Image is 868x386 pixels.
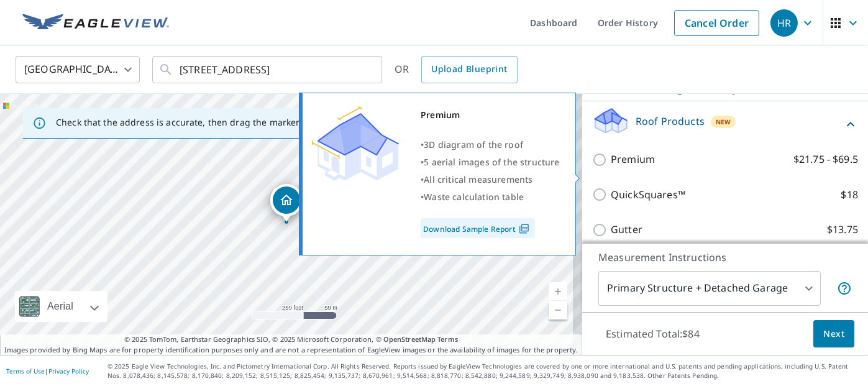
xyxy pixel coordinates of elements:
[48,367,89,375] a: Privacy Policy
[6,367,45,375] a: Terms of Use
[716,117,731,127] span: New
[421,106,560,124] div: Premium
[636,114,705,129] p: Roof Products
[596,320,710,347] p: Estimated Total: $84
[793,152,858,167] p: $21.75 - $69.5
[549,282,567,301] a: Current Level 17, Zoom In
[813,320,854,348] button: Next
[421,154,560,171] div: •
[421,171,560,188] div: •
[424,173,532,185] span: All critical measurements
[124,334,458,345] span: © 2025 TomTom, Earthstar Geographics SIO, © 2025 Microsoft Corporation, ©
[6,367,89,375] p: |
[516,223,532,234] img: Pdf Icon
[43,291,77,322] div: Aerial
[823,326,844,342] span: Next
[674,10,759,36] a: Cancel Order
[270,184,303,223] div: Dropped pin, building 1, Residential property, 11009 Rhodenda Ave Upper Marlboro, MD 20772
[421,218,535,238] a: Download Sample Report
[15,291,107,322] div: Aerial
[837,281,852,296] span: Your report will include the primary structure and a detached garage if one exists.
[437,334,458,344] a: Terms
[16,52,140,87] div: [GEOGRAPHIC_DATA]
[827,222,858,237] p: $13.75
[312,106,399,181] img: Premium
[421,188,560,206] div: •
[598,250,852,265] p: Measurement Instructions
[611,222,642,237] p: Gutter
[107,362,862,380] p: © 2025 Eagle View Technologies, Inc. and Pictometry International Corp. All Rights Reserved. Repo...
[611,152,655,167] p: Premium
[395,56,518,83] div: OR
[598,271,821,306] div: Primary Structure + Detached Garage
[424,156,559,168] span: 5 aerial images of the structure
[22,14,169,32] img: EV Logo
[424,139,523,150] span: 3D diagram of the roof
[841,187,858,203] p: $18
[421,56,517,83] a: Upload Blueprint
[180,52,357,87] input: Search by address or latitude-longitude
[611,187,685,203] p: QuickSquares™
[770,9,798,37] div: HR
[383,334,436,344] a: OpenStreetMap
[549,301,567,319] a: Current Level 17, Zoom Out
[421,136,560,154] div: •
[56,117,414,128] p: Check that the address is accurate, then drag the marker over the correct structure.
[431,62,507,77] span: Upload Blueprint
[424,191,524,203] span: Waste calculation table
[592,106,858,142] div: Roof ProductsNew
